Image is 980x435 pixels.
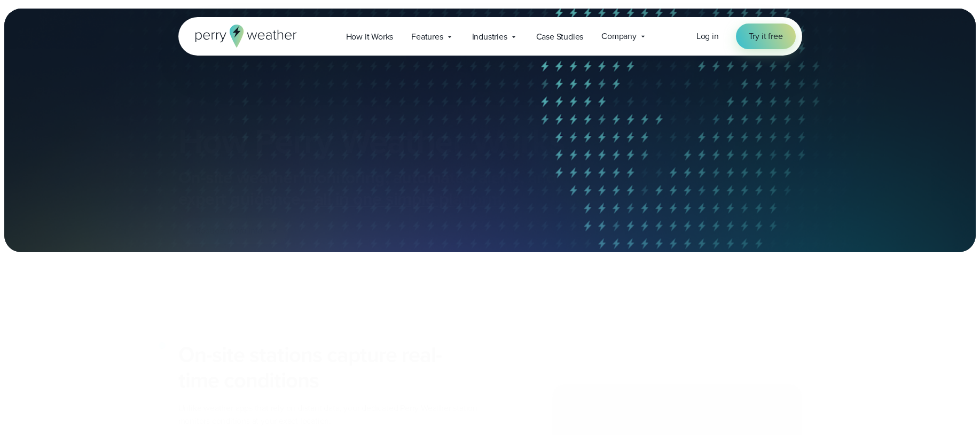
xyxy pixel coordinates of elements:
a: Case Studies [527,26,593,48]
span: Log in [696,30,719,42]
span: Industries [472,30,507,43]
span: Company [601,30,637,43]
span: Features [411,30,443,43]
span: How it Works [346,30,394,43]
a: Try it free [736,24,796,49]
span: Case Studies [536,30,584,43]
a: How it Works [337,26,403,48]
a: Log in [696,30,719,43]
span: Try it free [749,30,783,43]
